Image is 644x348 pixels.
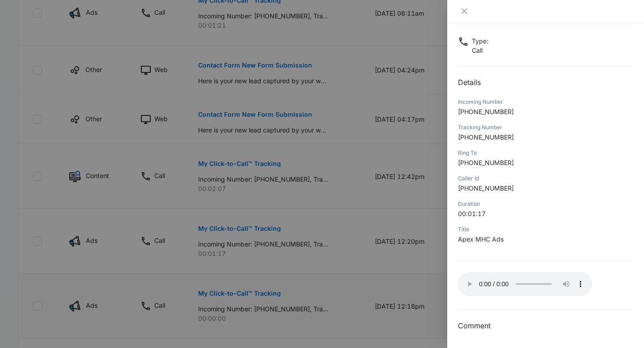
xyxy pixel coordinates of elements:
[458,235,504,243] span: Apex MHC Ads
[458,108,514,115] span: [PHONE_NUMBER]
[458,159,514,166] span: [PHONE_NUMBER]
[458,272,592,296] audio: Your browser does not support the audio tag.
[458,174,633,182] div: Caller Id
[458,7,470,15] button: Close
[472,36,488,46] p: Type :
[472,46,488,55] p: Call
[461,8,468,15] span: close
[458,184,514,192] span: [PHONE_NUMBER]
[458,133,514,141] span: [PHONE_NUMBER]
[458,98,633,106] div: Incoming Number
[458,200,633,208] div: Duration
[458,225,633,233] div: Title
[458,210,486,217] span: 00:01:17
[458,77,633,88] h2: Details
[458,123,633,132] div: Tracking Number
[458,149,633,157] div: Ring To
[458,320,633,331] h3: Comment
